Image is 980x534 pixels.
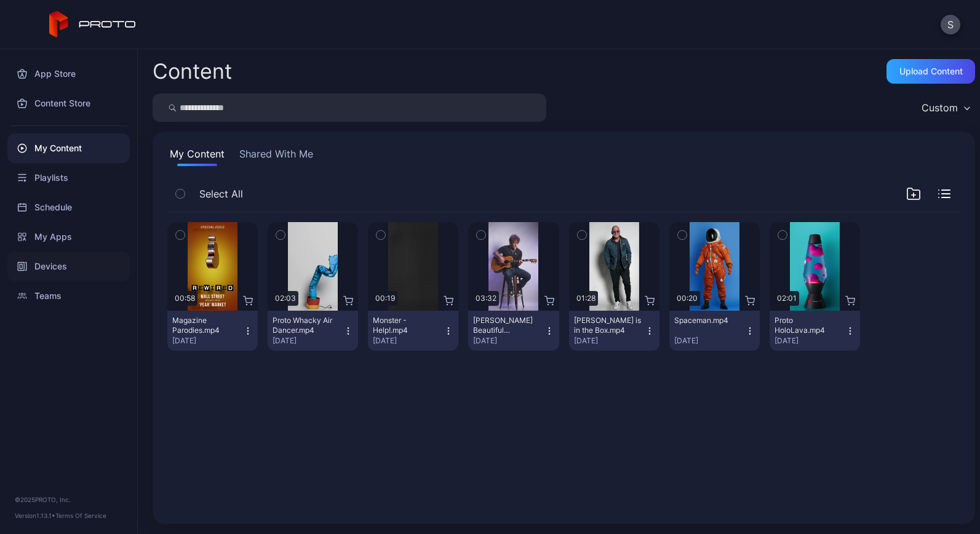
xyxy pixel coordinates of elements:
[899,66,963,76] div: Upload Content
[674,336,745,346] div: [DATE]
[7,89,130,118] a: Content Store
[886,59,975,84] button: Upload Content
[7,281,130,311] a: Teams
[15,495,122,504] div: © 2025 PROTO, Inc.
[167,146,227,166] button: My Content
[473,336,544,346] div: [DATE]
[7,133,130,163] a: My Content
[7,193,130,222] a: Schedule
[172,336,243,346] div: [DATE]
[915,94,975,122] button: Custom
[669,311,760,351] button: Spaceman.mp4[DATE]
[199,186,243,201] span: Select All
[172,316,240,335] div: Magazine Parodies.mp4
[7,222,130,252] a: My Apps
[922,102,958,114] div: Custom
[368,311,458,351] button: Monster - Help!.mp4[DATE]
[7,252,130,281] a: Devices
[167,311,258,351] button: Magazine Parodies.mp4[DATE]
[468,311,559,351] button: [PERSON_NAME] Beautiful Disaster.mp4[DATE]
[674,316,742,325] div: Spaceman.mp4
[770,311,860,351] button: Proto HoloLava.mp4[DATE]
[373,336,444,346] div: [DATE]
[237,146,316,166] button: Shared With Me
[569,311,659,351] button: [PERSON_NAME] is in the Box.mp4[DATE]
[775,316,842,335] div: Proto HoloLava.mp4
[775,336,845,346] div: [DATE]
[574,336,645,346] div: [DATE]
[15,512,55,519] span: Version 1.13.1 •
[7,59,130,89] a: App Store
[273,336,343,346] div: [DATE]
[7,163,130,193] a: Playlists
[273,316,340,335] div: Proto Whacky Air Dancer.mp4
[473,316,541,335] div: Billy Morrison's Beautiful Disaster.mp4
[941,15,960,34] button: S
[55,512,106,519] a: Terms Of Service
[373,316,440,335] div: Monster - Help!.mp4
[574,316,642,335] div: Howie Mandel is in the Box.mp4
[153,61,232,82] div: Content
[268,311,358,351] button: Proto Whacky Air Dancer.mp4[DATE]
